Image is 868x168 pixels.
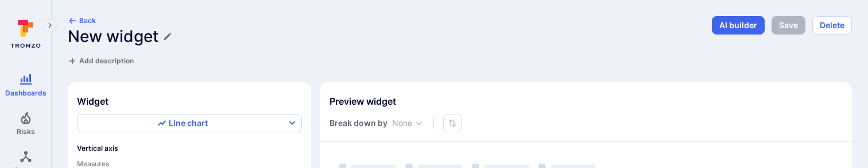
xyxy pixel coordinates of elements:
[79,56,134,65] span: Add description
[77,96,302,107] span: Widget
[77,159,302,168] span: Measures
[443,114,462,132] div: Sorting is not supported by this widget type
[17,127,35,136] span: Risks
[68,55,134,67] button: Add description
[712,16,765,35] button: AI builder
[330,118,387,128] span: Break down by
[68,16,96,25] button: Back
[812,16,852,35] button: Delete
[772,16,805,35] button: Save
[46,21,54,30] i: Expand navigation menu
[320,96,852,107] span: Preview widget
[68,27,158,46] h1: New widget
[392,117,424,129] div: None
[77,114,302,132] button: Line chart
[43,18,57,32] button: Expand navigation menu
[157,117,208,129] div: Line chart
[163,32,172,41] button: Edit title
[5,89,46,97] span: Dashboards
[77,144,302,152] span: Vertical axis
